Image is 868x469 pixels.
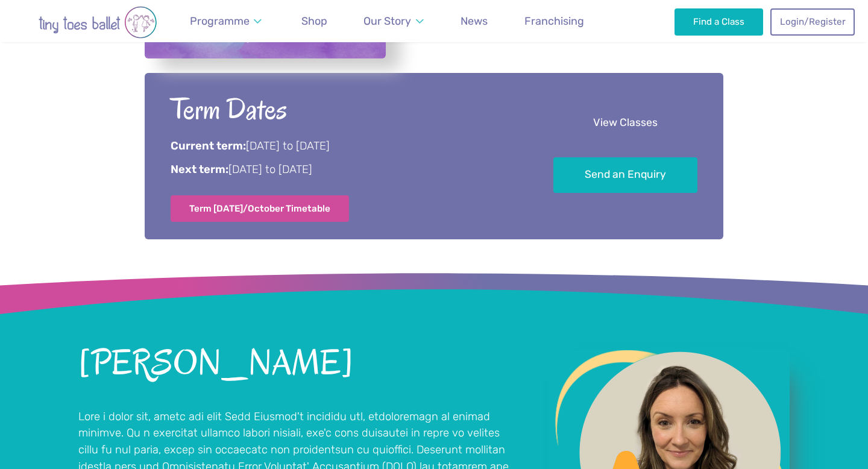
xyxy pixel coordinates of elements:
[171,162,520,178] p: [DATE] to [DATE]
[553,157,697,193] a: Send an Enquiry
[519,8,590,35] a: Franchising
[13,6,182,39] img: tiny toes ballet
[190,14,250,27] span: Programme
[358,8,429,35] a: Our Story
[78,345,518,382] h2: [PERSON_NAME]
[296,8,333,35] a: Shop
[524,14,584,27] span: Franchising
[770,8,855,35] a: Login/Register
[171,90,520,128] h2: Term Dates
[171,195,349,222] a: Term [DATE]/October Timetable
[184,8,268,35] a: Programme
[363,14,411,27] span: Our Story
[461,14,488,27] span: News
[455,8,493,35] a: News
[171,163,228,176] strong: Next term:
[675,8,763,35] a: Find a Class
[301,14,327,27] span: Shop
[171,139,520,154] p: [DATE] to [DATE]
[171,139,246,153] strong: Current term:
[553,105,697,141] a: View Classes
